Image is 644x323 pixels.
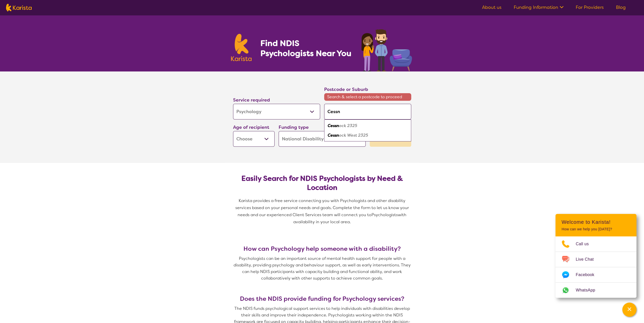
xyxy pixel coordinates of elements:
ul: Choose channel [555,236,636,298]
label: Funding type [279,124,309,130]
h3: Does the NDIS provide funding for Psychology services? [231,295,413,302]
a: Funding Information [514,4,564,10]
div: Cessnock 2325 [327,121,409,131]
p: Psychologists can be an important source of mental health support for people with a disability, p... [231,255,413,282]
img: psychology [360,27,413,71]
div: Channel Menu [555,214,636,298]
img: Karista logo [231,34,252,61]
h1: Find NDIS Psychologists Near You [260,38,354,58]
a: For Providers [576,4,604,10]
img: Karista logo [6,4,32,11]
h2: Welcome to Karista! [562,219,630,225]
label: Age of recipient [233,124,269,130]
h3: How can Psychology help someone with a disability? [231,245,413,252]
span: Facebook [576,271,600,279]
span: WhatsApp [576,286,601,294]
em: ock West 2325 [339,133,368,138]
p: How can we help you [DATE]? [562,227,630,231]
em: Cessn [328,123,339,128]
label: Service required [233,97,270,103]
em: ock 2325 [339,123,357,128]
span: Search & select a postcode to proceed [324,93,411,101]
a: About us [482,4,502,10]
button: Channel Menu [622,303,636,317]
a: Blog [616,4,626,10]
span: Live Chat [576,256,600,263]
span: Karista provides a free service connecting you with Psychologists and other disability services b... [235,198,410,217]
label: Postcode or Suburb [324,86,368,92]
div: Cessnock West 2325 [327,131,409,140]
h2: Easily Search for NDIS Psychologists by Need & Location [237,174,407,192]
input: Type [324,104,411,119]
em: Cessn [328,133,339,138]
span: Psychologists [371,212,398,217]
a: Web link opens in a new tab. [555,283,636,298]
span: Call us [576,240,595,248]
